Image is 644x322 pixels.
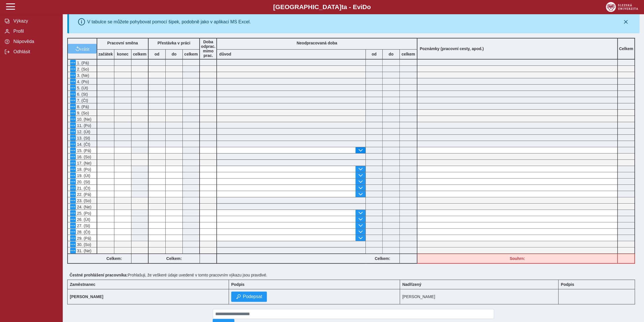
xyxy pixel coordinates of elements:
[70,129,76,134] button: Menu
[417,254,618,264] div: Fond pracovní doby (88 h) a součet hodin ( h) se neshodují!
[76,242,91,247] span: 30. (So)
[131,52,148,56] b: celkem
[76,142,90,147] span: 14. (Čt)
[619,46,633,51] b: Celkem
[76,180,90,184] span: 20. (St)
[76,86,88,90] span: 5. (Út)
[70,160,76,166] button: Menu
[76,205,92,209] span: 24. (Ne)
[618,254,635,264] div: Fond pracovní doby (88 h) a součet hodin ( h) se neshodují!
[97,52,114,56] b: začátek
[70,248,76,253] button: Menu
[70,104,76,109] button: Menu
[70,185,76,191] button: Menu
[70,91,76,97] button: Menu
[76,161,92,165] span: 17. (Ne)
[231,282,245,287] b: Podpis
[68,44,97,54] button: vrátit
[367,3,371,11] span: o
[231,292,267,302] button: Podepsat
[107,41,138,45] b: Pracovní směna
[149,52,165,56] b: od
[70,235,76,241] button: Menu
[76,117,92,122] span: 10. (Ne)
[70,191,76,197] button: Menu
[76,236,91,241] span: 29. (Pá)
[70,198,76,203] button: Menu
[70,216,76,222] button: Menu
[70,85,76,91] button: Menu
[201,40,216,58] b: Doba odprac. mimo prac.
[76,79,89,84] span: 4. (Po)
[70,179,76,184] button: Menu
[296,41,337,45] b: Neodpracovaná doba
[70,173,76,178] button: Menu
[76,111,89,115] span: 9. (So)
[70,97,76,103] button: Menu
[70,241,76,247] button: Menu
[243,294,262,299] span: Podepsat
[219,52,231,56] b: důvod
[402,282,421,287] b: Nadřízený
[157,41,190,45] b: Přestávka v práci
[76,98,88,103] span: 7. (Čt)
[70,294,103,299] b: [PERSON_NAME]
[67,270,639,280] div: Prohlašuji, že veškeré údaje uvedené v tomto pracovním výkazu jsou pravdivé.
[70,223,76,228] button: Menu
[166,52,182,56] b: do
[70,282,95,287] b: Zaměstnanec
[70,204,76,210] button: Menu
[76,104,89,109] span: 8. (Pá)
[76,198,91,203] span: 23. (So)
[114,52,131,56] b: konec
[70,72,76,78] button: Menu
[366,52,382,56] b: od
[70,66,76,72] button: Menu
[70,79,76,84] button: Menu
[76,148,91,153] span: 15. (Pá)
[362,3,367,11] span: D
[76,123,91,128] span: 11. (Po)
[76,130,90,134] span: 12. (Út)
[70,154,76,159] button: Menu
[70,229,76,235] button: Menu
[80,46,90,51] span: vrátit
[70,273,128,277] b: Čestné prohlášení pracovníka:
[87,19,251,24] div: V tabulce se můžete pohybovat pomocí šipek, podobně jako v aplikaci MS Excel.
[606,2,638,12] img: logo_web_su.png
[417,46,486,51] b: Poznámky (pracovní cesty, apod.)
[76,249,92,253] span: 31. (Ne)
[70,166,76,172] button: Menu
[76,155,91,159] span: 16. (So)
[12,29,58,34] span: Profil
[510,256,525,261] b: Souhrn:
[70,141,76,147] button: Menu
[76,167,91,172] span: 18. (Po)
[17,3,627,11] b: [GEOGRAPHIC_DATA] a - Evi
[97,256,131,261] b: Celkem:
[70,110,76,116] button: Menu
[76,92,88,97] span: 6. (St)
[76,67,89,71] span: 2. (So)
[76,217,90,222] span: 26. (Út)
[149,256,200,261] b: Celkem:
[70,210,76,216] button: Menu
[383,52,399,56] b: do
[70,135,76,141] button: Menu
[76,61,89,65] span: 1. (Pá)
[12,39,58,44] span: Nápověda
[70,122,76,128] button: Menu
[561,282,574,287] b: Podpis
[400,52,417,56] b: celkem
[70,60,76,65] button: Menu
[12,19,58,24] span: Výkazy
[400,289,558,304] td: [PERSON_NAME]
[76,136,90,140] span: 13. (St)
[183,52,199,56] b: celkem
[76,173,90,178] span: 19. (Út)
[70,116,76,122] button: Menu
[341,3,343,11] span: t
[76,211,91,216] span: 25. (Po)
[76,186,90,190] span: 21. (Čt)
[76,73,89,78] span: 3. (Ne)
